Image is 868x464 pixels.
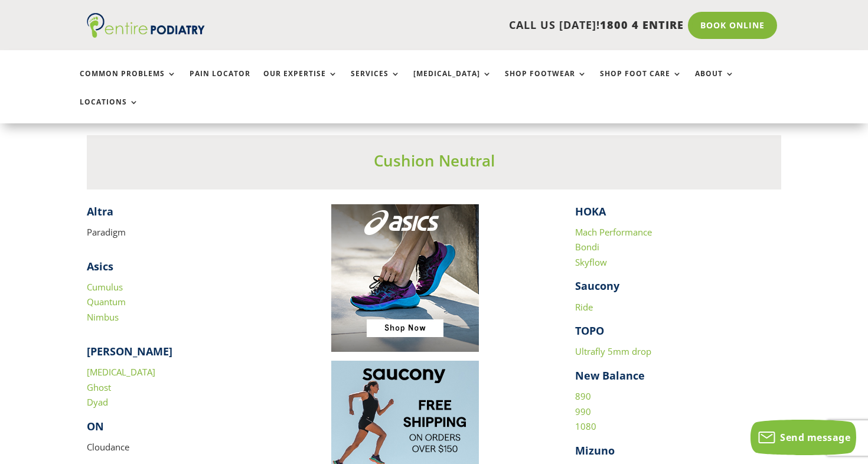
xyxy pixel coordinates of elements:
[263,70,338,95] a: Our Expertise
[600,70,682,95] a: Shop Foot Care
[575,420,596,432] a: 1080
[80,70,177,95] a: Common Problems
[247,18,684,33] p: CALL US [DATE]!
[575,241,599,253] a: Bondi
[87,396,108,408] a: Dyad
[87,204,113,218] strong: Altra
[87,150,781,177] h3: Cushion Neutral
[575,406,591,417] a: 990
[351,70,400,95] a: Services
[87,204,293,225] h4: ​
[87,381,111,393] a: Ghost
[688,12,777,39] a: Book Online
[190,70,250,95] a: Pain Locator
[413,70,492,95] a: [MEDICAL_DATA]
[87,259,113,273] strong: Asics
[575,345,651,357] a: Ultrafly 5mm drop
[575,390,591,402] a: 890
[80,98,139,123] a: Locations
[87,296,126,308] a: Quantum
[575,226,652,238] a: Mach Performance
[87,344,172,358] strong: [PERSON_NAME]
[695,70,735,95] a: About
[575,368,645,383] strong: New Balance
[87,13,205,38] img: logo (1)
[505,70,587,95] a: Shop Footwear
[87,366,155,378] a: [MEDICAL_DATA]
[600,18,684,32] span: 1800 4 ENTIRE
[87,28,205,40] a: Entire Podiatry
[87,281,123,293] a: Cumulus
[331,204,479,352] img: Image to click to buy ASIC shoes online
[575,324,604,338] strong: TOPO
[780,431,850,444] span: Send message
[87,311,119,323] a: Nimbus
[575,443,615,458] strong: Mizuno
[575,301,593,313] a: Ride
[87,225,293,240] p: Paradigm
[87,440,293,464] p: Cloudance
[575,256,607,268] a: Skyflow
[750,420,856,455] button: Send message
[575,204,606,218] strong: HOKA
[87,419,104,433] strong: ON
[575,279,619,293] strong: Saucony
